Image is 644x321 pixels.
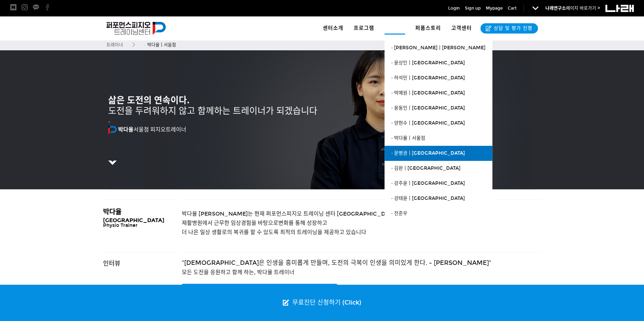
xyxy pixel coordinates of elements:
[545,5,600,11] a: 나래연구소페이지 바로가기 >
[103,208,122,216] span: 박다율
[354,25,374,31] span: 프로그램
[384,101,492,116] a: · 윤동인ㅣ[GEOGRAPHIC_DATA]
[508,5,517,12] a: Cart
[108,95,189,106] strong: 삶은 도전의 연속이다.
[106,42,123,48] span: 트레이너
[103,222,138,228] span: Physio Trainer
[182,269,294,275] span: 모든 도전을 응원하고 함께 하는, 박다율 트레이너
[465,5,481,12] a: Sign up
[451,25,472,31] span: 고객센터
[182,259,491,267] span: "[DEMOGRAPHIC_DATA]은 인생을 흥미롭게 만들며, 도전의 극복이 인생을 의미있게 한다. - [PERSON_NAME]"
[379,16,410,40] a: 트레이너
[384,131,492,146] a: · 박다율ㅣ서울점
[106,41,123,49] a: 트레이너
[492,25,532,32] span: 상담 및 평가 진행
[384,206,492,221] a: · 전준우
[391,135,425,141] span: · 박다율ㅣ서울점
[545,5,566,11] strong: 나래연구소
[276,285,368,321] a: 무료진단 신청하기 (Click)
[384,22,405,35] span: 트레이너
[182,284,337,295] button: [PERSON_NAME] 트레이너 5문 5답 인터뷰 펼쳐보기 (Click)↓
[391,195,465,201] span: · 강태윤ㅣ[GEOGRAPHIC_DATA]
[448,5,460,12] a: Login
[108,119,110,125] span: -
[391,75,465,81] span: · 허석민ㅣ[GEOGRAPHIC_DATA]
[486,5,503,12] a: Mypage
[384,40,492,55] a: · [PERSON_NAME]ㅣ[PERSON_NAME]
[391,165,460,171] span: · 김완ㅣ[GEOGRAPHIC_DATA]
[182,229,366,235] span: 더 나은 일상 생활로의 복귀를 할 수 있도록 최적의 트레이닝을 제공하고 있습니다
[384,55,492,70] a: · 윤상인ㅣ[GEOGRAPHIC_DATA]
[391,180,465,186] span: · 강주윤ㅣ[GEOGRAPHIC_DATA]
[108,106,317,116] span: 도전을 두려워하지 않고 함께하는 트레이너가 되겠습니다
[391,210,407,216] span: · 전준우
[384,191,492,206] a: · 강태윤ㅣ[GEOGRAPHIC_DATA]
[103,260,121,267] span: 인터뷰
[349,16,379,40] a: 프로그램
[182,220,278,226] span: 재활병원에서 근무한 임상경험을 바탕으로
[384,161,492,176] a: · 김완ㅣ[GEOGRAPHIC_DATA]
[391,150,465,156] span: · 문병권ㅣ[GEOGRAPHIC_DATA]
[182,210,493,217] span: 박다율 [PERSON_NAME]는 현재 퍼포먼스피지오 트레이닝 센터 [GEOGRAPHIC_DATA]의 피지오 트레이너로 근무하고 있습니다.
[118,126,134,133] strong: 박다율
[103,217,164,223] span: [GEOGRAPHIC_DATA]
[323,25,343,31] span: 센터소개
[384,116,492,131] a: · 양현수ㅣ[GEOGRAPHIC_DATA]
[391,45,485,51] span: · [PERSON_NAME]ㅣ[PERSON_NAME]
[384,70,492,86] a: · 허석민ㅣ[GEOGRAPHIC_DATA]
[384,86,492,101] a: · 박예원ㅣ[GEOGRAPHIC_DATA]
[410,16,446,40] a: 퍼폼스토리
[384,176,492,191] a: · 강주윤ㅣ[GEOGRAPHIC_DATA]
[446,16,477,40] a: 고객센터
[318,16,349,40] a: 센터소개
[108,160,117,165] img: 5c68986d518ea.png
[391,60,465,66] span: · 윤상인ㅣ[GEOGRAPHIC_DATA]
[391,90,465,96] span: · 박예원ㅣ[GEOGRAPHIC_DATA]
[144,42,176,48] span: · 박다율ㅣ서울점
[415,25,441,31] span: 퍼폼스토리
[480,23,538,34] a: 상담 및 평가 진행
[136,41,176,49] a: · 박다율ㅣ서울점
[118,126,186,133] span: 서울점 피지오트레이너
[108,126,117,134] img: 퍼포먼스피지오 심볼 로고
[384,146,492,161] a: · 문병권ㅣ[GEOGRAPHIC_DATA]
[391,105,465,111] span: · 윤동인ㅣ[GEOGRAPHIC_DATA]
[278,220,327,226] span: 변화를 통해 성장하고
[391,120,465,126] span: · 양현수ㅣ[GEOGRAPHIC_DATA]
